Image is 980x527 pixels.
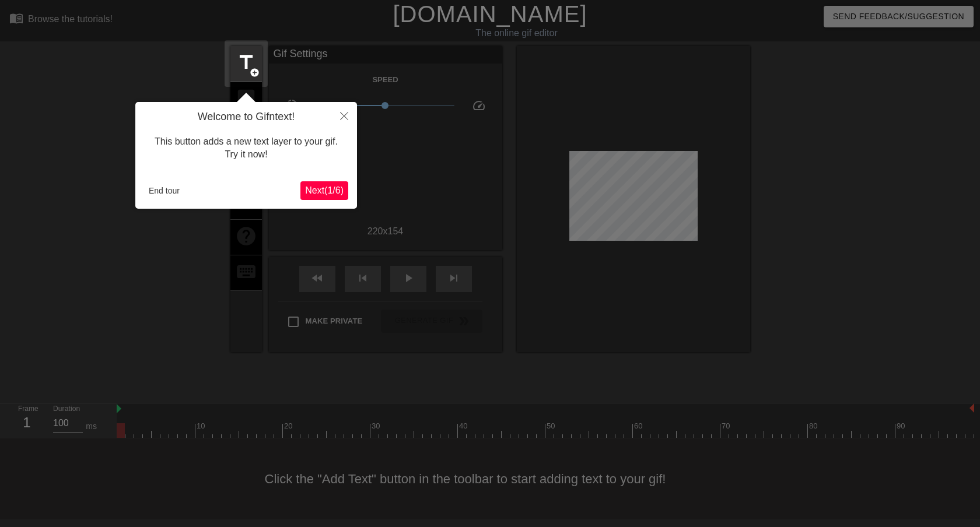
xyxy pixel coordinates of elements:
[144,111,348,124] h4: Welcome to Gifntext!
[144,124,348,173] div: This button adds a new text layer to your gif. Try it now!
[331,102,357,129] button: Close
[300,181,348,200] button: Next
[305,185,344,195] span: Next ( 1 / 6 )
[144,182,184,199] button: End tour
